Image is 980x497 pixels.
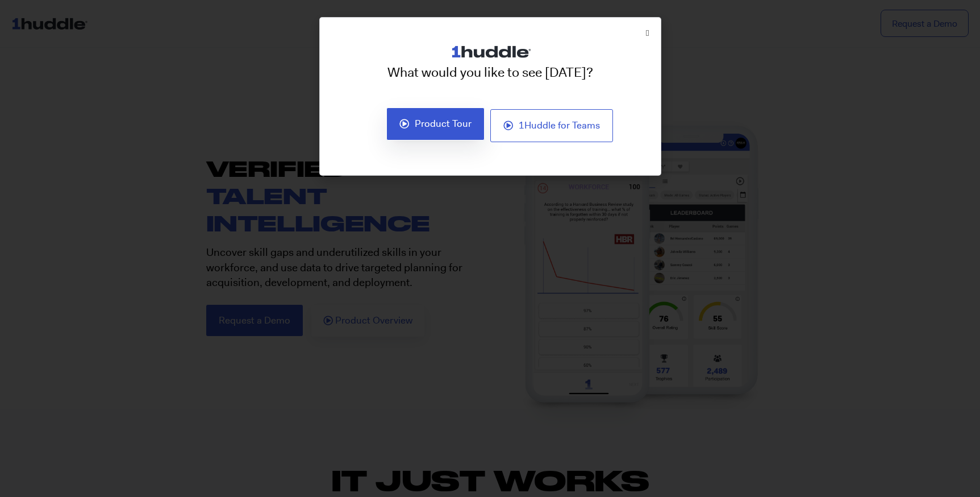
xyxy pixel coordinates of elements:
span: 1Huddle for Teams [519,121,600,131]
a: 1Huddle for Teams [490,109,613,142]
span: Product Tour [415,119,472,129]
a: Product Tour [386,107,485,140]
p: What would you like to see [DATE]? [326,63,655,82]
a: Close [646,29,649,38]
img: cropped-1Huddle_TrademarkedLogo_RGB_Black.png [445,35,536,69]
